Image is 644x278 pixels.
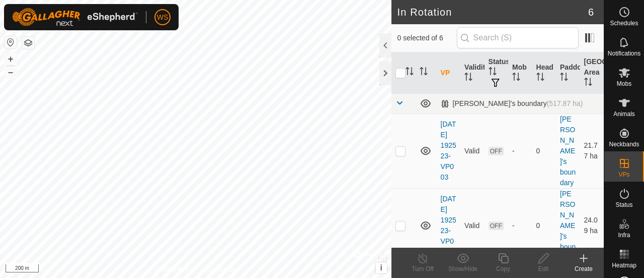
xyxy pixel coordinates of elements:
a: [PERSON_NAME]'s boundary [560,115,576,187]
span: Animals [613,111,635,117]
th: Status [485,52,508,94]
img: Gallagher Logo [12,8,138,26]
td: Valid [460,188,484,263]
a: Contact Us [205,265,235,274]
span: WS [157,12,169,23]
th: Validity [460,52,484,94]
div: Create [563,264,604,273]
p-sorticon: Activate to sort [584,79,592,87]
td: 24.09 ha [580,188,604,263]
p-sorticon: Activate to sort [406,69,414,77]
a: [DATE] 192523-VP004 [441,195,456,256]
span: Mobs [617,81,631,87]
button: + [5,53,17,65]
a: [DATE] 192523-VP003 [441,120,456,181]
span: 0 selected of 6 [397,33,457,43]
button: Map Layers [22,37,34,49]
button: i [376,262,387,273]
p-sorticon: Activate to sort [560,74,568,82]
div: Show/Hide [443,264,483,273]
span: Notifications [608,50,640,57]
span: Neckbands [609,141,639,147]
td: Valid [460,114,484,188]
span: i [380,263,382,272]
div: Turn Off [403,264,443,273]
p-sorticon: Activate to sort [489,69,497,77]
th: Head [532,52,556,94]
button: Reset Map [5,36,17,48]
span: OFF [489,221,504,230]
span: 6 [588,5,594,20]
th: Paddock [556,52,580,94]
p-sorticon: Activate to sort [536,74,544,82]
span: Heatmap [612,262,636,268]
a: Privacy Policy [156,265,194,274]
button: – [5,66,17,78]
span: Schedules [610,20,638,26]
span: (517.87 ha) [547,99,583,107]
span: Status [615,202,632,208]
input: Search (S) [457,27,579,48]
th: [GEOGRAPHIC_DATA] Area [580,52,604,94]
span: VPs [618,172,629,178]
td: 0 [532,114,556,188]
span: Infra [618,232,630,238]
div: Copy [483,264,523,273]
p-sorticon: Activate to sort [420,69,428,77]
div: - [512,220,528,231]
a: [PERSON_NAME]'s boundary [560,190,576,261]
td: 0 [532,188,556,263]
td: 21.77 ha [580,114,604,188]
h2: In Rotation [397,6,588,18]
div: Edit [523,264,563,273]
div: - [512,146,528,156]
p-sorticon: Activate to sort [464,74,472,82]
p-sorticon: Activate to sort [512,74,520,82]
th: VP [437,52,460,94]
th: Mob [508,52,532,94]
div: [PERSON_NAME]'s boundary [441,99,583,108]
span: OFF [489,147,504,155]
